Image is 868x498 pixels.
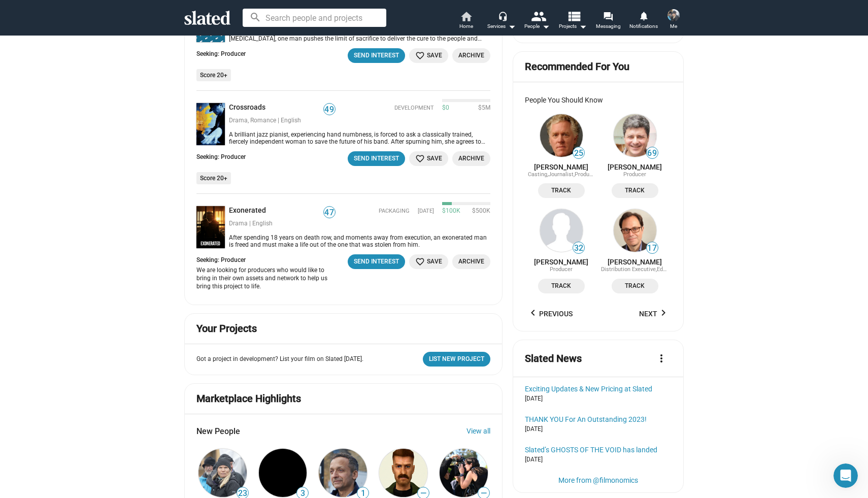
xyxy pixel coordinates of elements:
[48,333,56,341] button: Gif picker
[460,10,472,22] mat-icon: home
[415,51,425,60] mat-icon: favorite_border
[229,206,270,216] a: Exonerated
[618,185,652,196] span: Track
[452,151,490,166] button: Archive
[448,10,484,32] a: Home
[629,20,658,32] span: Notifications
[618,281,652,291] span: Track
[459,20,473,32] span: Home
[623,171,646,178] span: Producer
[647,148,658,158] span: 69
[8,226,195,240] div: [DATE]
[466,427,490,435] a: View all
[525,96,672,104] div: People You Should Know
[525,425,672,434] div: [DATE]
[550,266,573,273] span: Producer
[655,352,667,364] mat-icon: more_vert
[608,258,662,266] a: [PERSON_NAME]
[639,11,648,20] mat-icon: notifications
[196,206,225,248] a: Exonerated
[601,266,657,273] span: Distribution Executive,
[25,138,81,146] b: under 2 hours
[319,449,367,497] img: Harry Haroon
[229,220,336,228] div: Drama | English
[16,83,158,122] div: You’ll get replies here and in your email: ✉️
[657,266,716,273] span: Educational Consultant,
[72,13,129,23] p: Back later [DATE]
[16,128,158,148] div: Our usual reply time 🕒
[196,392,301,406] mat-card-title: Marketplace Highlights
[647,243,658,253] span: 17
[196,103,225,145] img: Crossroads
[566,9,581,23] mat-icon: view_list
[458,50,484,61] span: Archive
[544,281,579,291] span: Track
[196,172,231,184] li: Score 20+
[531,9,546,23] mat-icon: people
[354,50,399,61] div: Send Interest
[639,305,670,323] span: Next
[458,153,484,164] span: Archive
[8,7,195,77] div: Lindsay says…
[196,426,240,437] span: New People
[196,50,246,58] div: Seeking: Producer
[525,395,672,403] div: [DATE]
[555,10,590,32] button: Projects
[833,463,858,488] iframe: Intercom live chat
[534,258,588,266] a: [PERSON_NAME]
[196,266,332,290] div: We are looking for producers who would like to bring in their own assets and network to help us b...
[538,183,585,198] button: Track
[45,192,187,212] div: Hi! Just following up on my original question. Can anybody help?
[243,9,386,27] input: Search people and projects
[225,131,490,145] div: A brilliant jazz pianist, experiencing hand numbness, is forced to ask a classically trained, fie...
[442,104,449,112] span: $0
[548,171,575,178] span: Journalist,
[573,148,584,158] span: 25
[348,48,405,63] sl-message-button: Send Interest
[527,307,539,319] mat-icon: keyboard_arrow_left
[324,105,335,115] span: 49
[409,254,448,269] button: Save
[379,208,410,215] span: Packaging
[229,103,270,113] a: Crossroads
[348,151,405,166] button: Send Interest
[474,104,490,112] span: $5M
[525,456,672,464] div: [DATE]
[452,48,490,63] button: Archive
[225,234,490,248] div: After spending 18 years on death row, and moments away from execution, an exonerated man is freed...
[525,305,579,323] button: Previous
[540,209,583,252] img: Morris Ruskin
[573,243,584,253] span: 32
[8,77,195,172] div: Operator says…
[8,240,195,334] div: Lindsay says…
[64,333,73,341] button: Start recording
[468,207,490,215] span: $500K
[577,20,589,32] mat-icon: arrow_drop_down
[29,6,45,22] img: Profile image for Mitchell
[348,254,405,269] button: Send Interest
[259,449,307,497] img: Sam Meola
[415,154,425,163] mat-icon: favorite_border
[196,256,338,264] div: Seeking: Producer
[379,449,427,497] img: weflkv dd
[670,20,677,32] span: Me
[528,171,548,178] span: Casting,
[452,254,490,269] button: Archive
[603,11,613,21] mat-icon: forum
[198,449,247,497] img: Lindsay Gossling
[178,4,196,22] div: Close
[32,333,40,341] button: Emoji picker
[614,114,656,157] img: Anthony Bregman
[354,153,399,164] div: Send Interest
[525,415,672,423] a: THANK YOU For An Outstanding 2023!
[524,20,550,32] div: People
[9,311,194,328] textarea: Message…
[418,208,434,215] time: [DATE]
[37,7,195,69] div: Hi [PERSON_NAME], thank you! I've been trying to add my credits but the profile match can't seem ...
[558,476,638,484] a: More from @filmonomics
[525,352,582,366] mat-card-title: Slated News
[37,240,195,321] div: Hello? I sent my original message [DATE]. The system still will not pull my industry credits whic...
[506,20,518,32] mat-icon: arrow_drop_down
[229,117,336,125] div: Drama, Romance | English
